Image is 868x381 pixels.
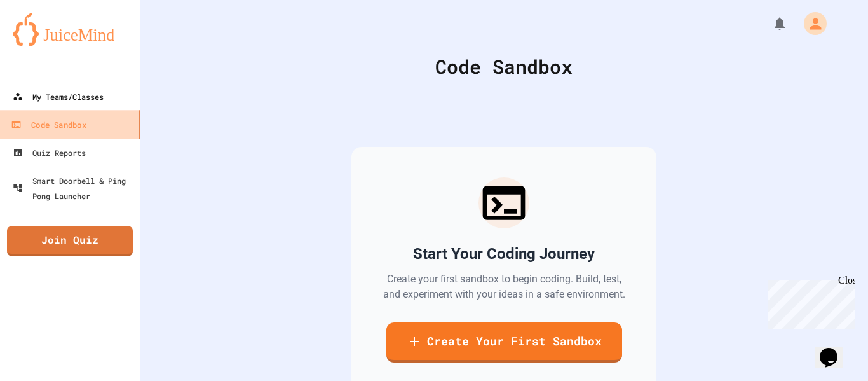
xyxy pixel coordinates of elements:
[13,173,135,204] div: Smart Doorbell & Ping Pong Launcher
[5,5,88,81] div: Chat with us now!Close
[172,52,836,81] div: Code Sandbox
[790,9,830,38] div: My Account
[386,322,622,363] a: Create Your First Sandbox
[382,272,626,302] p: Create your first sandbox to begin coding. Build, test, and experiment with your ideas in a safe ...
[7,226,133,256] a: Join Quiz
[13,89,104,104] div: My Teams/Classes
[13,145,86,160] div: Quiz Reports
[815,330,855,368] iframe: chat widget
[13,13,127,46] img: logo-orange.svg
[11,117,86,133] div: Code Sandbox
[763,275,855,329] iframe: chat widget
[749,13,790,34] div: My Notifications
[413,244,595,264] h2: Start Your Coding Journey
